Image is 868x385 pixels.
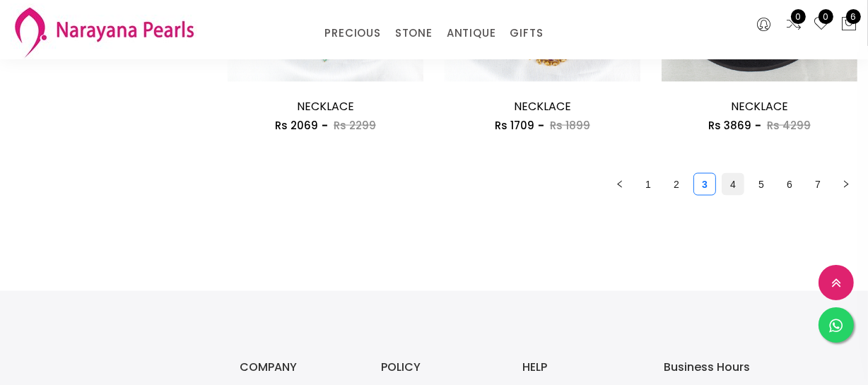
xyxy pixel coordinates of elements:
a: 7 [807,174,828,195]
a: 2 [666,174,687,195]
a: STONE [395,23,433,44]
li: 7 [807,173,829,196]
a: 3 [694,174,715,195]
li: Previous Page [609,173,631,196]
h3: HELP [522,362,635,373]
h3: COMPANY [240,362,353,373]
li: 1 [637,173,659,196]
h3: POLICY [381,362,494,373]
span: Rs 3869 [708,118,751,133]
a: NECKLACE [731,98,788,114]
span: 6 [846,9,861,24]
a: 5 [751,174,772,195]
li: 5 [750,173,773,196]
span: Rs 1709 [495,118,534,133]
span: left [616,180,624,189]
span: 0 [791,9,806,24]
a: NECKLACE [514,98,571,114]
button: 6 [840,16,857,34]
a: GIFTS [510,23,543,44]
button: left [609,173,631,196]
h3: Business Hours [664,362,777,373]
li: 4 [722,173,744,196]
span: right [842,180,850,189]
a: PRECIOUS [324,23,380,44]
a: NECKLACE [297,98,354,114]
button: right [835,173,857,196]
a: 6 [779,174,800,195]
a: 0 [785,16,802,34]
span: 0 [819,9,833,24]
a: ANTIQUE [447,23,496,44]
a: 1 [638,174,659,195]
li: 3 [693,173,716,196]
li: Next Page [835,173,857,196]
span: Rs 2299 [334,118,376,133]
a: 0 [813,16,830,34]
span: Rs 1899 [550,118,590,133]
li: 2 [665,173,688,196]
li: 6 [778,173,801,196]
a: 4 [722,174,744,195]
span: Rs 2069 [275,118,318,133]
span: Rs 4299 [767,118,811,133]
